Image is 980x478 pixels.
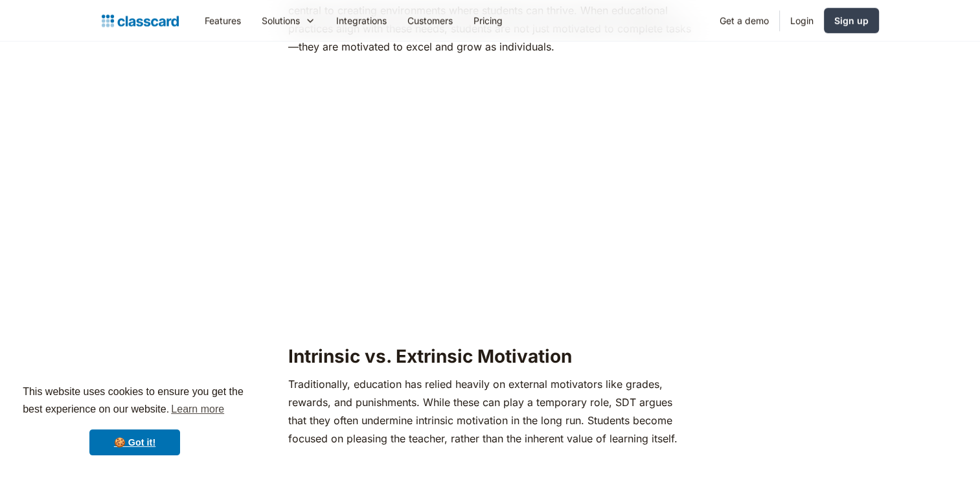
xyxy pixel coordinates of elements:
[89,429,180,455] a: dismiss cookie message
[102,12,179,30] a: home
[288,345,692,368] h2: Intrinsic vs. Extrinsic Motivation
[463,6,513,35] a: Pricing
[326,6,397,35] a: Integrations
[288,454,692,472] p: ‍
[288,375,692,448] p: Traditionally, education has relied heavily on external motivators like grades, rewards, and puni...
[169,400,226,419] a: learn more about cookies
[251,6,326,35] div: Solutions
[709,6,779,35] a: Get a demo
[834,14,869,27] div: Sign up
[10,372,259,468] div: cookieconsent
[23,384,247,419] span: This website uses cookies to ensure you get the best experience on our website.
[288,80,692,307] iframe: Self-Determination Theory: 3 Basic Needs That Drive Our Behavior
[824,8,879,33] a: Sign up
[288,313,692,332] p: ‍
[780,6,824,35] a: Login
[262,14,300,27] div: Solutions
[194,6,251,35] a: Features
[397,6,463,35] a: Customers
